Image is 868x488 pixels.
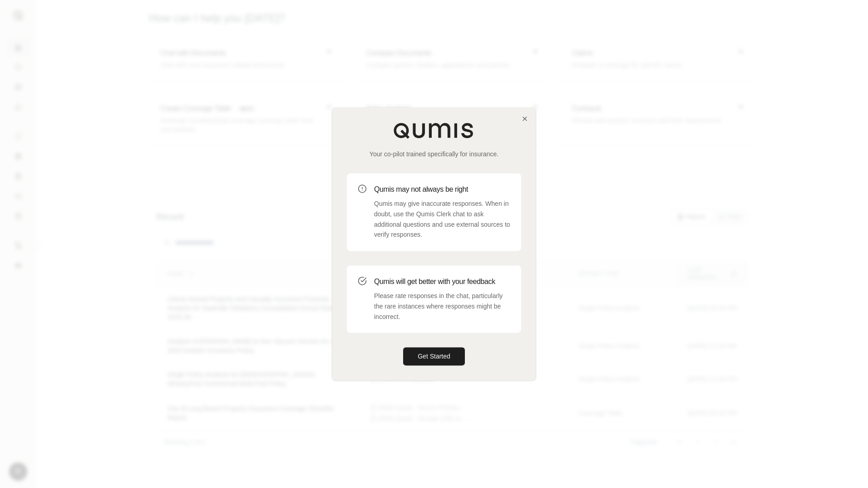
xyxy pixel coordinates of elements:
button: Get Started [403,348,465,366]
img: Qumis Logo [393,122,475,139]
p: Please rate responses in the chat, particularly the rare instances where responses might be incor... [374,291,510,322]
p: Your co-pilot trained specifically for insurance. [347,149,521,159]
h3: Qumis will get better with your feedback [374,276,510,287]
h3: Qumis may not always be right [374,184,510,195]
p: Qumis may give inaccurate responses. When in doubt, use the Qumis Clerk chat to ask additional qu... [374,199,510,240]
